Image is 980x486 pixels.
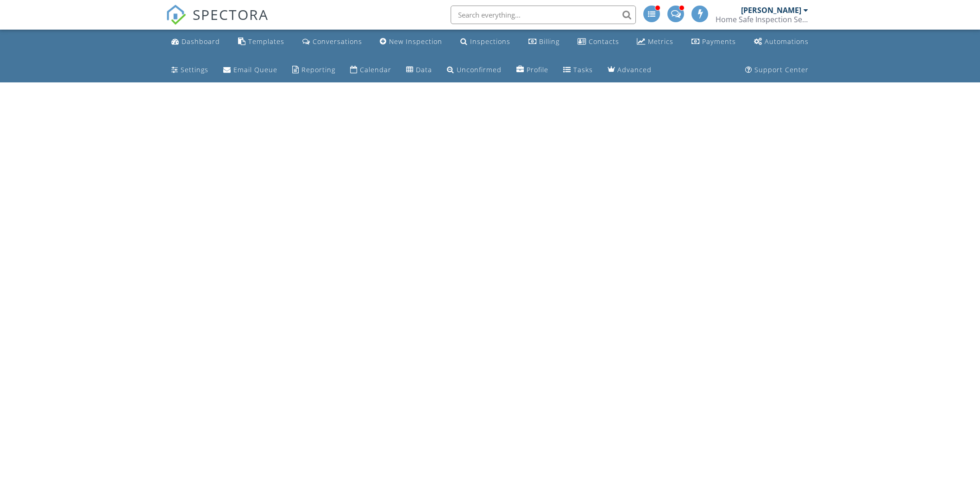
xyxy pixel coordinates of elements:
[750,33,812,50] a: Automations (Advanced)
[513,62,552,79] a: Company Profile
[443,62,505,79] a: Unconfirmed
[457,33,514,50] a: Inspections
[376,33,446,50] a: New Inspection
[182,37,220,46] div: Dashboard
[168,62,212,79] a: Settings
[389,37,442,46] div: New Inspection
[234,33,288,50] a: Templates
[302,65,335,74] div: Reporting
[166,5,186,25] img: The Best Home Inspection Software - Spectora
[741,6,801,15] div: [PERSON_NAME]
[527,65,548,74] div: Profile
[702,37,736,46] div: Payments
[451,6,636,24] input: Search everything...
[457,65,502,74] div: Unconfirmed
[416,65,432,74] div: Data
[525,33,563,50] a: Billing
[633,33,677,50] a: Metrics
[220,62,281,79] a: Email Queue
[741,62,812,79] a: Support Center
[402,62,436,79] a: Data
[289,62,339,79] a: Reporting
[346,62,395,79] a: Calendar
[716,15,808,24] div: Home Safe Inspection Services
[604,62,655,79] a: Advanced
[559,62,597,79] a: Tasks
[617,65,652,74] div: Advanced
[360,65,391,74] div: Calendar
[754,65,809,74] div: Support Center
[313,37,362,46] div: Conversations
[573,65,593,74] div: Tasks
[233,65,277,74] div: Email Queue
[248,37,284,46] div: Templates
[193,5,269,24] span: SPECTORA
[470,37,510,46] div: Inspections
[648,37,673,46] div: Metrics
[166,12,269,32] a: SPECTORA
[539,37,559,46] div: Billing
[765,37,809,46] div: Automations
[574,33,623,50] a: Contacts
[589,37,619,46] div: Contacts
[181,65,208,74] div: Settings
[299,33,366,50] a: Conversations
[168,33,224,50] a: Dashboard
[688,33,740,50] a: Payments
